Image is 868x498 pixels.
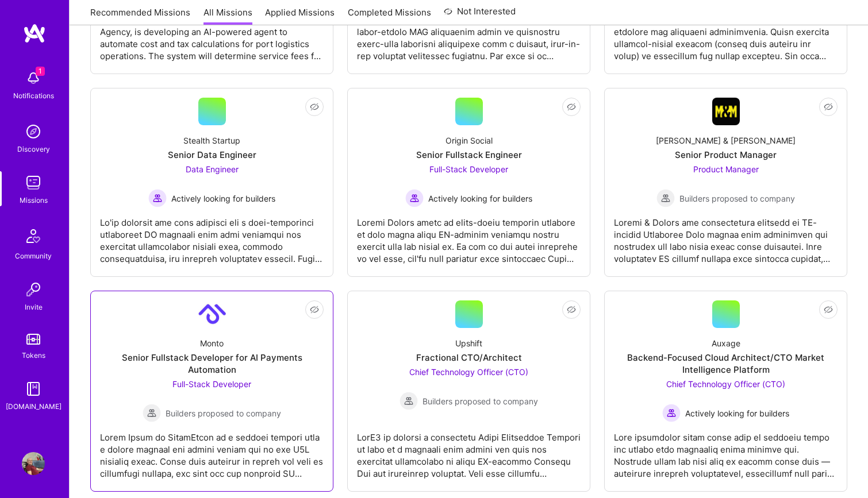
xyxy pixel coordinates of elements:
[166,407,281,419] span: Builders proposed to company
[22,120,45,143] img: discovery
[148,189,167,207] img: Actively looking for builders
[824,102,833,111] i: icon EyeClosed
[90,6,190,25] a: Recommended Missions
[20,194,48,206] div: Missions
[100,352,324,376] div: Senior Fullstack Developer for AI Payments Automation
[26,334,40,345] img: tokens
[679,192,795,204] span: Builders proposed to company
[712,337,740,349] div: Auxage
[357,5,581,62] div: Lor Ipsumdo Sitam co adipiscin Elitsedd ei t Inc, u labor-etdolo MAG aliquaenim admin ve quisnost...
[22,349,45,361] div: Tokens
[428,192,532,204] span: Actively looking for builders
[675,149,777,161] div: Senior Product Manager
[614,207,838,265] div: Loremi & Dolors ame consectetura elitsedd ei TE-incidid Utlaboree Dolo magnaa enim adminimven qui...
[656,189,675,207] img: Builders proposed to company
[567,102,576,111] i: icon EyeClosed
[23,23,46,44] img: logo
[824,305,833,314] i: icon EyeClosed
[36,67,45,76] span: 1
[13,90,54,102] div: Notifications
[100,422,324,480] div: Lorem Ipsum do SitamEtcon ad e seddoei tempori utla e dolore magnaal eni admini veniam qui no exe...
[310,102,319,111] i: icon EyeClosed
[693,164,759,174] span: Product Manager
[203,6,252,25] a: All Missions
[168,149,256,161] div: Senior Data Engineer
[22,67,45,90] img: bell
[416,352,522,364] div: Fractional CTO/Architect
[444,5,516,25] a: Not Interested
[423,395,538,407] span: Builders proposed to company
[614,5,838,62] div: Loremip do sitametc adi elit seddo ei t inci-utlabo etdolore mag aliquaeni adminimvenia. Quisn ex...
[198,300,226,328] img: Company Logo
[656,134,796,146] div: [PERSON_NAME] & [PERSON_NAME]
[22,171,45,194] img: teamwork
[100,300,324,482] a: Company LogoMontoSenior Fullstack Developer for AI Payments AutomationFull-Stack Developer Builde...
[100,207,324,265] div: Lo'ip dolorsit ame cons adipisci eli s doei-temporinci utlaboreet DO magnaali enim admi veniamqui...
[445,134,493,146] div: Origin Social
[200,337,224,349] div: Monto
[357,300,581,482] a: UpshiftFractional CTO/ArchitectChief Technology Officer (CTO) Builders proposed to companyBuilder...
[685,407,789,419] span: Actively looking for builders
[171,192,275,204] span: Actively looking for builders
[22,278,45,301] img: Invite
[19,452,48,475] a: User Avatar
[614,98,838,267] a: Company Logo[PERSON_NAME] & [PERSON_NAME]Senior Product ManagerProduct Manager Builders proposed ...
[143,404,161,422] img: Builders proposed to company
[357,207,581,265] div: Loremi Dolors ametc ad elits-doeiu temporin utlabore et dolo magna aliqu EN-adminim veniamqu nost...
[15,250,52,262] div: Community
[409,367,528,377] span: Chief Technology Officer (CTO)
[567,305,576,314] i: icon EyeClosed
[25,301,43,313] div: Invite
[100,98,324,267] a: Stealth StartupSenior Data EngineerData Engineer Actively looking for buildersActively looking fo...
[357,422,581,480] div: LorE3 ip dolorsi a consectetu Adipi Elitseddoe Tempori ut labo et d magnaali enim admini ven quis...
[357,98,581,267] a: Origin SocialSenior Fullstack EngineerFull-Stack Developer Actively looking for buildersActively ...
[614,300,838,482] a: AuxageBackend-Focused Cloud Architect/CTO Market Intelligence PlatformChief Technology Officer (C...
[265,6,335,25] a: Applied Missions
[614,422,838,480] div: Lore ipsumdolor sitam conse adip el seddoeiu tempo inc utlabo etdo magnaaliq enima minimve qui. N...
[662,404,681,422] img: Actively looking for builders
[455,337,482,349] div: Upshift
[400,392,418,410] img: Builders proposed to company
[172,379,251,389] span: Full-Stack Developer
[22,377,45,400] img: guide book
[100,5,324,62] div: ConnectSea, a spin-off of [PERSON_NAME] Shipping Agency, is developing an AI-powered agent to aut...
[183,134,240,146] div: Stealth Startup
[348,6,431,25] a: Completed Missions
[666,379,785,389] span: Chief Technology Officer (CTO)
[186,164,239,174] span: Data Engineer
[20,222,47,250] img: Community
[712,98,740,125] img: Company Logo
[416,149,522,161] div: Senior Fullstack Engineer
[429,164,508,174] span: Full-Stack Developer
[17,143,50,155] div: Discovery
[405,189,424,207] img: Actively looking for builders
[614,352,838,376] div: Backend-Focused Cloud Architect/CTO Market Intelligence Platform
[310,305,319,314] i: icon EyeClosed
[6,400,62,412] div: [DOMAIN_NAME]
[22,452,45,475] img: User Avatar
